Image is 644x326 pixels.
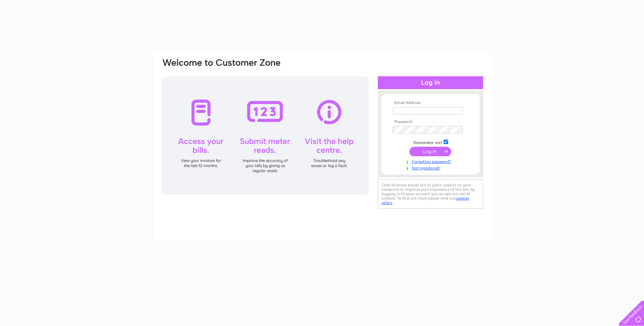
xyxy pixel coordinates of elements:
[378,179,483,209] div: Clear Business would like to place cookies on your computer to improve your experience of the sit...
[393,164,470,171] a: Not registered?
[391,120,470,124] th: Password:
[409,147,451,156] input: Submit
[391,101,470,105] th: Email Address:
[391,139,470,145] td: Remember me?
[382,196,469,205] a: cookies policy
[393,158,470,164] a: Forgotten password?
